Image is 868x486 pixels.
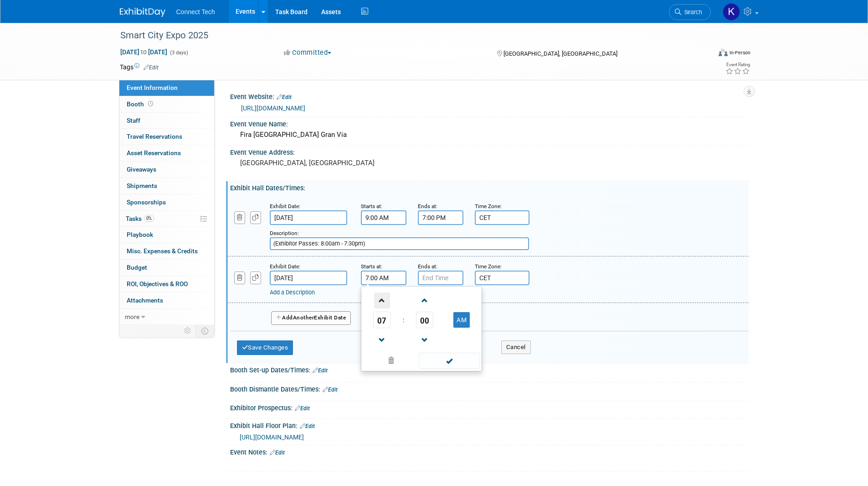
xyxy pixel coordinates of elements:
a: Edit [313,367,328,374]
span: Pick Minute [416,312,433,328]
a: [URL][DOMAIN_NAME] [240,434,304,441]
a: Search [669,4,711,20]
span: (3 days) [169,50,188,56]
a: ROI, Objectives & ROO [119,276,214,292]
input: Time Zone [475,210,529,225]
a: Staff [119,113,214,129]
span: Connect Tech [176,8,215,16]
input: Start Time [361,210,406,225]
span: Shipments [127,182,157,189]
img: ExhibitDay [120,8,165,17]
input: Start Time [361,271,406,285]
span: Asset Reservations [127,149,181,157]
input: End Time [418,271,463,285]
a: Increment Hour [373,288,390,312]
span: Search [681,9,702,16]
a: Sponsorships [119,194,214,210]
div: Event Venue Name: [230,117,749,129]
a: Edit [277,94,292,100]
span: Booth not reserved yet [146,100,155,107]
span: Tasks [126,215,154,222]
a: Giveaways [119,162,214,178]
a: Edit [323,387,338,393]
div: Event Venue Address: [230,146,749,157]
a: [URL][DOMAIN_NAME] [241,105,305,112]
a: more [119,309,214,325]
small: Time Zone: [475,203,502,209]
small: Starts at: [361,263,382,270]
div: Event Format [657,47,751,61]
span: Sponsorships [127,199,166,206]
small: Time Zone: [475,263,502,270]
span: Booth [127,100,155,108]
span: to [139,48,148,56]
small: Ends at: [418,203,437,209]
span: more [125,313,139,320]
span: ROI, Objectives & ROO [127,280,188,287]
a: Done [418,355,481,368]
span: Event Information [127,84,178,91]
a: Booth [119,96,214,112]
a: Misc. Expenses & Credits [119,243,214,259]
button: AddAnotherExhibit Date [271,311,351,325]
button: Save Changes [237,340,293,355]
a: Event Information [119,80,214,96]
td: Tags [120,63,159,72]
span: [DATE] [DATE] [120,48,168,56]
a: Asset Reservations [119,145,214,161]
input: End Time [418,210,463,225]
div: Smart City Expo 2025 [117,27,697,44]
div: In-Person [729,49,750,56]
span: [GEOGRAPHIC_DATA], [GEOGRAPHIC_DATA] [503,50,617,57]
a: Decrement Hour [373,328,390,351]
small: Starts at: [361,203,382,209]
div: Booth Set-up Dates/Times: [230,363,749,375]
div: Exhibit Hall Floor Plan: [230,419,749,431]
a: Clear selection [363,355,420,367]
input: Date [270,210,347,225]
div: Exhibit Hall Dates/Times: [230,181,749,193]
span: Staff [127,117,140,124]
div: Event Website: [230,90,749,102]
a: Add a Description [270,289,315,296]
button: Committed [281,48,335,57]
span: Attachments [127,297,163,304]
a: Budget [119,260,214,276]
img: Format-Inperson.png [719,49,728,56]
a: Playbook [119,227,214,243]
div: Event Rating [725,63,750,67]
a: Tasks0% [119,211,214,227]
span: Giveaways [127,166,156,173]
td: : [401,312,406,328]
small: Description: [270,230,299,236]
span: Pick Hour [373,312,390,328]
input: Description [270,237,529,250]
a: Increment Minute [416,288,433,312]
input: Date [270,271,347,285]
span: Travel Reservations [127,133,182,140]
div: Event Notes: [230,445,749,457]
td: Toggle Event Tabs [195,325,214,337]
div: Booth Dismantle Dates/Times: [230,382,749,394]
div: Exhibitor Prospectus: [230,401,749,413]
small: Ends at: [418,263,437,270]
div: Fira [GEOGRAPHIC_DATA] Gran Via [237,128,742,142]
a: Shipments [119,178,214,194]
a: Attachments [119,293,214,308]
span: Misc. Expenses & Credits [127,247,198,255]
a: Edit [300,423,315,429]
a: Edit [144,64,159,71]
span: Another [293,314,314,321]
a: Decrement Minute [416,328,433,351]
input: Time Zone [475,271,529,285]
a: Edit [270,449,285,456]
small: Exhibit Date: [270,263,300,270]
td: Personalize Event Tab Strip [180,325,196,337]
span: Playbook [127,231,153,238]
button: Cancel [501,340,531,354]
small: Exhibit Date: [270,203,300,209]
span: 0% [144,215,154,222]
span: Budget [127,264,147,271]
pre: [GEOGRAPHIC_DATA], [GEOGRAPHIC_DATA] [240,159,436,167]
